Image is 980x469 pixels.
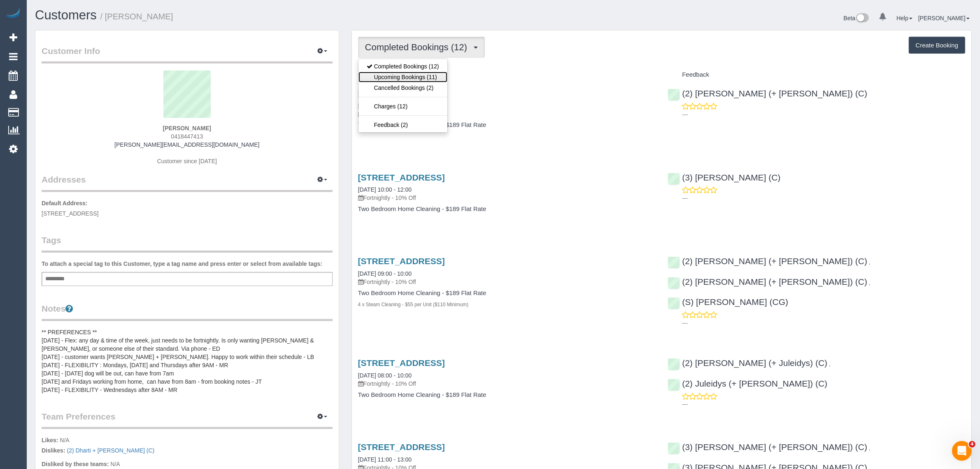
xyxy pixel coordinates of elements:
label: Disliked by these teams: [42,460,109,468]
a: [DATE] 10:00 - 12:00 [358,186,412,193]
h4: Feedback [668,71,965,78]
a: Charges (12) [358,101,447,112]
a: [PERSON_NAME][EMAIL_ADDRESS][DOMAIN_NAME] [114,141,259,148]
small: / [PERSON_NAME] [100,12,173,21]
span: Completed Bookings (12) [365,42,471,52]
strong: [PERSON_NAME] [163,125,211,131]
label: To attach a special tag to this Customer, type a tag name and press enter or select from availabl... [42,260,322,268]
p: Fortnightly - 10% Off [358,278,656,286]
a: (2) Juleidys (+ [PERSON_NAME]) (C) [668,379,827,388]
iframe: Intercom live chat [952,441,972,461]
p: --- [682,194,965,202]
span: N/A [110,461,120,467]
span: , [829,361,831,367]
h4: Two Bedroom Home Cleaning - $189 Flat Rate [358,122,656,129]
pre: ** PREFERENCES ** [DATE] - Flex: any day & time of the week, just needs to be fortnightly. Is onl... [42,328,333,394]
a: (2) [PERSON_NAME] (+ [PERSON_NAME]) (C) [668,256,867,266]
a: [STREET_ADDRESS] [358,442,445,452]
a: [DATE] 08:00 - 10:00 [358,372,412,379]
a: [PERSON_NAME] [918,15,970,21]
span: Customer since [DATE] [157,158,217,164]
a: Completed Bookings (12) [358,61,447,72]
small: 4 x Steam Cleaning - $55 per Unit ($110 Minimum) [358,302,468,307]
p: Fortnightly - 10% Off [358,194,656,202]
span: 0418447413 [171,133,203,140]
a: [STREET_ADDRESS] [358,358,445,368]
a: (2) Dharti + [PERSON_NAME] (C) [67,447,154,454]
span: , [869,279,871,286]
legend: Notes [42,303,333,321]
a: [STREET_ADDRESS] [358,173,445,182]
a: [STREET_ADDRESS] [358,256,445,266]
button: Completed Bookings (12) [358,37,485,58]
legend: Team Preferences [42,410,333,429]
p: Fortnightly - 10% Off [358,380,656,388]
img: Automaid Logo [5,8,21,20]
a: Feedback (2) [358,120,447,130]
a: Beta [844,15,869,21]
p: --- [682,319,965,327]
legend: Tags [42,234,333,253]
h4: Two Bedroom Home Cleaning - $189 Flat Rate [358,392,656,399]
a: Upcoming Bookings (11) [358,72,447,82]
label: Likes: [42,436,58,444]
h4: Two Bedroom Home Cleaning - $189 Flat Rate [358,290,656,297]
p: --- [682,110,965,119]
a: [DATE] 11:00 - 13:00 [358,456,412,463]
legend: Customer Info [42,45,333,63]
img: New interface [855,13,869,24]
a: Customers [35,8,97,22]
span: [STREET_ADDRESS] [42,210,98,217]
p: --- [682,400,965,408]
a: [DATE] 09:00 - 10:00 [358,270,412,277]
span: 4 [969,441,975,448]
a: Help [896,15,912,21]
button: Create Booking [909,37,965,54]
a: (2) [PERSON_NAME] (+ Juleidys) (C) [668,358,827,368]
span: N/A [60,437,69,443]
label: Default Address: [42,199,88,207]
span: , [869,445,871,451]
p: Fortnightly - 10% Off [358,110,656,118]
label: Dislikes: [42,446,65,455]
a: (S) [PERSON_NAME] (CG) [668,297,788,307]
span: , [869,259,871,265]
a: (3) [PERSON_NAME] (C) [668,173,780,182]
a: (2) [PERSON_NAME] (+ [PERSON_NAME]) (C) [668,89,867,98]
a: (2) [PERSON_NAME] (+ [PERSON_NAME]) (C) [668,277,867,286]
h4: Two Bedroom Home Cleaning - $189 Flat Rate [358,206,656,213]
a: (3) [PERSON_NAME] (+ [PERSON_NAME]) (C) [668,442,867,452]
a: Cancelled Bookings (2) [358,82,447,93]
h4: Service [358,71,656,78]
